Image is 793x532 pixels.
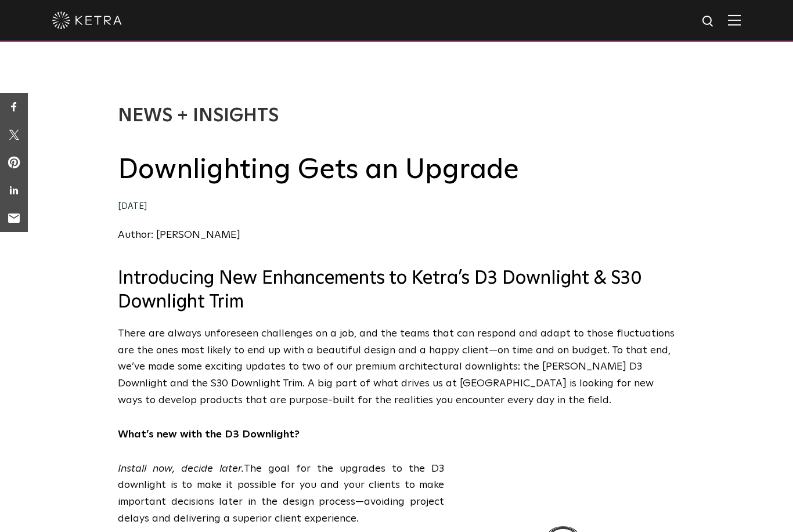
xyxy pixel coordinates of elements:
[118,325,675,409] p: There are always unforeseen challenges on a job, and the teams that can respond and adapt to thos...
[118,107,279,125] a: News + Insights
[118,230,240,240] a: Author: [PERSON_NAME]
[701,15,716,29] img: search icon
[728,15,741,26] img: Hamburger%20Nav.svg
[118,461,675,527] p: The goal for the upgrades to the D3 downlight is to make it possible for you and your clients to ...
[118,267,675,315] h3: Introducing New Enhancements to Ketra’s D3 Downlight & S30 Downlight Trim
[118,152,675,188] h2: Downlighting Gets an Upgrade
[52,12,122,29] img: ketra-logo-2019-white
[118,464,244,474] em: Install now, decide later.
[118,198,675,215] div: [DATE]
[118,429,300,440] strong: What’s new with the D3 Downlight?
